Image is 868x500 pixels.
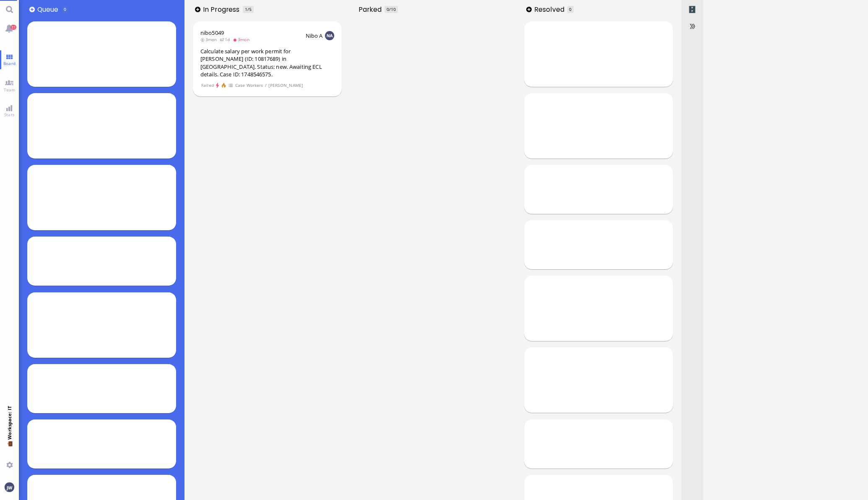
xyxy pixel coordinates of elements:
[688,5,696,14] span: Archived
[306,32,323,39] span: Nibo A
[200,47,334,78] div: Calculate salary per work permit for [PERSON_NAME] (ID: 10817689) in [GEOGRAPHIC_DATA]. Status: n...
[325,31,334,40] img: NA
[247,6,252,12] span: /5
[534,5,567,14] span: Resolved
[10,25,16,30] span: 33
[268,82,303,89] span: [PERSON_NAME]
[265,82,267,89] span: /
[1,60,18,66] span: Board
[6,440,13,458] span: 💼 Workspace: IT
[220,36,233,42] span: 1d
[195,7,200,12] button: Add
[233,36,252,42] span: 3mon
[359,5,385,14] span: Parked
[200,29,224,36] a: nibo5049
[64,6,66,12] span: 0
[387,6,389,12] span: 0
[2,87,18,93] span: Team
[245,6,247,12] span: 1
[235,82,263,89] span: Case Workers
[29,7,35,12] button: Add
[37,5,61,14] span: Queue
[203,5,242,14] span: In progress
[201,82,214,89] span: Failed
[2,112,17,117] span: Stats
[5,482,14,492] img: You
[389,6,396,12] span: /10
[526,7,532,12] button: Add
[569,6,572,12] span: 0
[200,36,220,42] span: 3mon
